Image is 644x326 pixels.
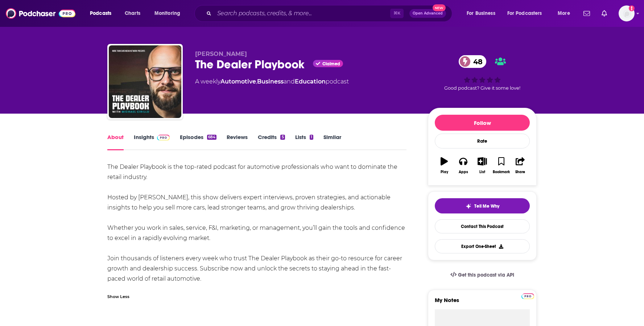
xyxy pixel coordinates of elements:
div: A weekly podcast [195,77,349,86]
span: , [256,78,257,85]
img: Podchaser Pro [157,135,170,140]
button: List [473,152,492,179]
a: Get this podcast via API [445,266,520,284]
span: Tell Me Why [474,203,499,209]
div: Share [515,170,525,174]
img: tell me why sparkle [466,203,471,209]
button: open menu [462,8,504,19]
a: About [107,134,124,150]
img: The Dealer Playbook [109,45,181,118]
a: Episodes684 [180,134,216,150]
span: and [284,78,295,85]
a: Charts [120,8,145,19]
button: Bookmark [492,152,511,179]
div: Rate [435,134,530,148]
button: Show profile menu [619,5,635,21]
div: 48Good podcast? Give it some love! [428,50,537,95]
button: Export One-Sheet [435,239,530,253]
button: tell me why sparkleTell Me Why [435,198,530,213]
input: Search podcasts, credits, & more... [214,8,390,19]
div: Play [441,170,448,174]
div: Bookmark [493,170,510,174]
div: 5 [280,135,285,140]
a: InsightsPodchaser Pro [134,134,170,150]
button: Follow [435,115,530,131]
img: Podchaser - Follow, Share and Rate Podcasts [6,7,75,20]
span: ⌘ K [390,9,404,18]
button: open menu [503,8,553,19]
span: New [433,4,446,11]
div: The Dealer Playbook is the top-rated podcast for automotive professionals who want to dominate th... [107,162,406,284]
button: open menu [149,8,190,19]
div: Apps [459,170,468,174]
button: open menu [553,8,579,19]
span: 48 [466,55,486,68]
a: Reviews [227,134,248,150]
button: Apps [454,152,472,179]
span: Open Advanced [413,12,443,15]
a: Credits5 [258,134,285,150]
a: Business [257,78,284,85]
img: Podchaser Pro [521,293,534,299]
label: My Notes [435,297,530,309]
span: Logged in as Society22 [619,5,635,21]
span: Good podcast? Give it some love! [444,85,520,91]
div: 1 [310,135,313,140]
a: Show notifications dropdown [581,7,593,20]
div: Search podcasts, credits, & more... [201,5,459,22]
div: List [479,170,485,174]
button: Share [511,152,530,179]
a: Pro website [521,292,534,299]
button: open menu [85,8,121,19]
img: User Profile [619,5,635,21]
a: Lists1 [295,134,313,150]
span: Get this podcast via API [458,272,514,278]
span: Podcasts [90,8,111,19]
button: Open AdvancedNew [409,9,446,18]
span: For Podcasters [507,8,542,19]
span: Charts [125,8,140,19]
a: Automotive [220,78,256,85]
a: Education [295,78,326,85]
span: Claimed [322,62,340,66]
a: Contact This Podcast [435,219,530,233]
div: 684 [207,135,216,140]
a: 48 [459,55,486,68]
span: [PERSON_NAME] [195,50,247,57]
svg: Add a profile image [629,5,635,11]
button: Play [435,152,454,179]
a: Show notifications dropdown [599,7,610,20]
span: More [558,8,570,19]
a: Similar [323,134,341,150]
span: For Business [467,8,495,19]
span: Monitoring [154,8,180,19]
